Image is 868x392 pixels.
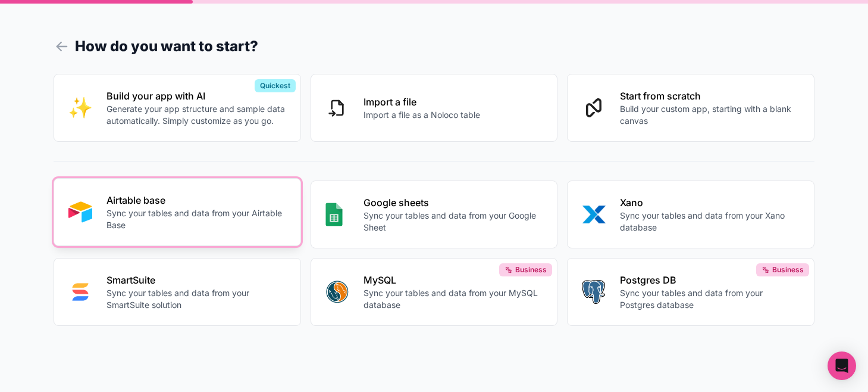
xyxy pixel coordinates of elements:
[567,258,814,326] button: POSTGRESPostgres DBSync your tables and data from your Postgres databaseBusiness
[567,74,814,142] button: Start from scratchBuild your custom app, starting with a blank canvas
[325,203,343,226] img: GOOGLE_SHEETS
[54,258,301,326] button: SMART_SUITESmartSuiteSync your tables and data from your SmartSuite solution
[582,203,606,226] img: XANO
[620,273,800,287] p: Postgres DB
[54,74,301,142] button: INTERNAL_WITH_AIBuild your app with AIGenerate your app structure and sample data automatically. ...
[54,178,301,246] button: AIRTABLEAirtable baseSync your tables and data from your Airtable Base
[515,265,547,275] span: Business
[255,79,296,92] div: Quickest
[772,265,804,275] span: Business
[620,287,800,311] p: Sync your tables and data from your Postgres database
[828,351,856,380] div: Open Intercom Messenger
[364,273,543,287] p: MySQL
[364,109,480,121] p: Import a file as a Noloco table
[106,103,286,127] p: Generate your app structure and sample data automatically. Simply customize as you go.
[582,280,605,304] img: POSTGRES
[620,195,800,210] p: Xano
[620,89,800,103] p: Start from scratch
[106,273,286,287] p: SmartSuite
[620,210,800,234] p: Sync your tables and data from your Xano database
[106,193,286,207] p: Airtable base
[364,210,543,234] p: Sync your tables and data from your Google Sheet
[311,74,558,142] button: Import a fileImport a file as a Noloco table
[311,181,558,248] button: GOOGLE_SHEETSGoogle sheetsSync your tables and data from your Google Sheet
[106,207,286,231] p: Sync your tables and data from your Airtable Base
[364,95,480,109] p: Import a file
[567,181,814,248] button: XANOXanoSync your tables and data from your Xano database
[68,96,92,120] img: INTERNAL_WITH_AI
[54,36,814,57] h1: How do you want to start?
[325,280,349,304] img: MYSQL
[620,103,800,127] p: Build your custom app, starting with a blank canvas
[311,258,558,326] button: MYSQLMySQLSync your tables and data from your MySQL databaseBusiness
[364,287,543,311] p: Sync your tables and data from your MySQL database
[364,195,543,210] p: Google sheets
[106,287,286,311] p: Sync your tables and data from your SmartSuite solution
[106,89,286,103] p: Build your app with AI
[68,280,92,304] img: SMART_SUITE
[68,200,92,224] img: AIRTABLE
